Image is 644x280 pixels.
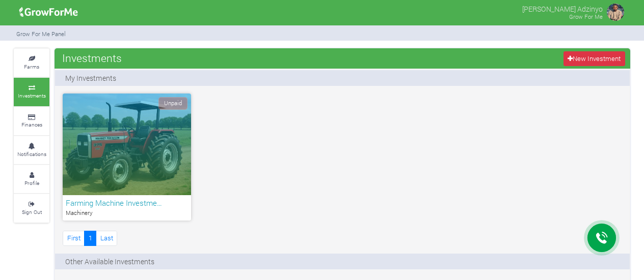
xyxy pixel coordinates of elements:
[65,256,154,267] p: Other Available Investments
[563,51,625,66] a: New Investment
[522,2,603,14] p: [PERSON_NAME] Adzinyo
[84,231,96,245] a: 1
[14,165,49,193] a: Profile
[60,48,124,68] span: Investments
[18,92,46,99] small: Investments
[158,97,187,110] span: Unpaid
[96,231,117,245] a: Last
[66,198,188,207] h6: Farming Machine Investme…
[24,179,39,186] small: Profile
[14,78,49,106] a: Investments
[22,208,42,215] small: Sign Out
[63,231,117,245] nav: Page Navigation
[14,136,49,164] a: Notifications
[17,150,46,158] small: Notifications
[63,94,191,221] a: Unpaid Farming Machine Investme… Machinery
[63,231,85,245] a: First
[16,30,66,38] small: Grow For Me Panel
[569,13,603,20] small: Grow For Me
[21,121,42,128] small: Finances
[65,73,116,83] p: My Investments
[605,2,626,22] img: growforme image
[14,194,49,222] a: Sign Out
[24,63,39,70] small: Farms
[66,209,188,217] p: Machinery
[16,2,82,22] img: growforme image
[14,107,49,135] a: Finances
[14,49,49,77] a: Farms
